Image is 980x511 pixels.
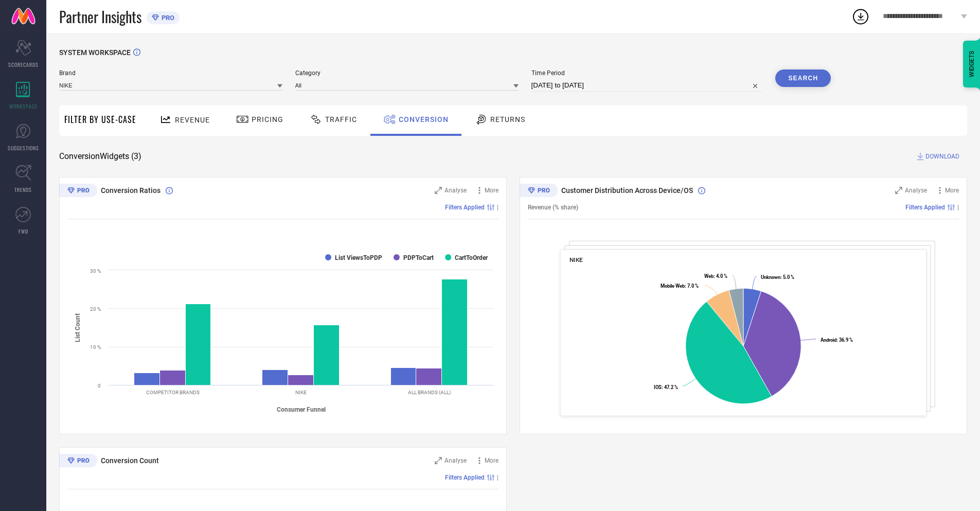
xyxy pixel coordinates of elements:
[8,61,39,68] span: SCORECARDS
[435,187,442,194] svg: Zoom
[19,227,28,235] span: FWD
[335,254,382,261] text: List ViewsToPDP
[704,273,714,279] tspan: Web
[485,187,498,194] span: More
[175,116,210,124] span: Revenue
[895,187,902,194] svg: Zoom
[821,337,853,343] text: : 36.9 %
[761,274,794,280] text: : 5.0 %
[74,313,81,342] tspan: List Count
[252,115,283,124] span: Pricing
[654,384,678,390] text: : 47.2 %
[59,69,282,77] span: Brand
[9,102,38,110] span: WORKSPACE
[531,79,763,92] input: Select time period
[59,184,97,199] div: Premium
[821,337,836,343] tspan: Android
[957,204,959,211] span: |
[159,14,174,22] span: PRO
[90,306,101,312] text: 20 %
[90,268,101,274] text: 30 %
[59,6,141,27] span: Partner Insights
[661,283,685,289] tspan: Mobile Web
[497,474,498,481] span: |
[775,69,831,87] button: Search
[704,273,727,279] text: : 4.0 %
[295,390,307,395] text: NIKE
[444,457,467,464] span: Analyse
[455,254,488,261] text: CartToOrder
[59,48,131,57] span: SYSTEM WORKSPACE
[277,406,326,413] tspan: Consumer Funnel
[445,204,485,211] span: Filters Applied
[520,184,558,199] div: Premium
[399,115,449,124] span: Conversion
[485,457,498,464] span: More
[528,204,578,211] span: Revenue (% share)
[569,256,583,263] span: NIKE
[444,187,467,194] span: Analyse
[403,254,434,261] text: PDPToCart
[59,151,141,162] span: Conversion Widgets ( 3 )
[905,204,945,211] span: Filters Applied
[101,186,161,195] span: Conversion Ratios
[408,390,451,395] text: ALL BRANDS (ALL)
[654,384,662,390] tspan: IOS
[925,151,959,162] span: DOWNLOAD
[661,283,699,289] text: : 7.0 %
[325,115,357,124] span: Traffic
[905,187,927,194] span: Analyse
[98,383,101,389] text: 0
[90,344,101,350] text: 10 %
[146,390,200,395] text: COMPETITOR BRANDS
[101,456,159,465] span: Conversion Count
[490,115,525,124] span: Returns
[295,69,519,77] span: Category
[64,113,136,126] span: Filter By Use-Case
[531,69,763,77] span: Time Period
[561,186,693,195] span: Customer Distribution Across Device/OS
[435,457,442,464] svg: Zoom
[445,474,485,481] span: Filters Applied
[8,144,39,152] span: SUGGESTIONS
[59,454,97,469] div: Premium
[14,186,32,193] span: TRENDS
[945,187,959,194] span: More
[851,7,870,26] div: Open download list
[497,204,498,211] span: |
[761,274,780,280] tspan: Unknown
